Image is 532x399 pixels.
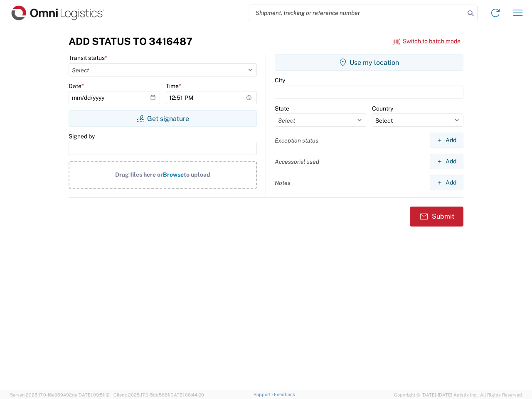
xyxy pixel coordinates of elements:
[69,133,95,140] label: Signed by
[166,82,181,90] label: Time
[394,391,522,399] span: Copyright © [DATE]-[DATE] Agistix Inc., All Rights Reserved
[69,82,84,90] label: Date
[254,392,274,397] a: Support
[430,175,463,190] button: Add
[275,158,319,165] label: Accessorial used
[69,54,107,62] label: Transit status
[163,171,184,178] span: Browse
[275,137,318,144] label: Exception status
[275,76,285,84] label: City
[184,171,210,178] span: to upload
[113,392,204,397] span: Client: 2025.17.0-5dd568f
[115,171,163,178] span: Drag files here or
[275,105,289,112] label: State
[410,207,463,227] button: Submit
[430,133,463,148] button: Add
[393,34,461,48] button: Switch to batch mode
[430,154,463,169] button: Add
[275,54,463,71] button: Use my location
[372,105,393,112] label: Country
[249,5,465,21] input: Shipment, tracking or reference number
[77,392,110,397] span: [DATE] 09:51:12
[69,110,257,127] button: Get signature
[10,392,110,397] span: Server: 2025.17.0-16a969492de
[69,35,192,47] h3: Add Status to 3416487
[274,392,295,397] a: Feedback
[169,392,204,397] span: [DATE] 08:44:20
[275,179,291,187] label: Notes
